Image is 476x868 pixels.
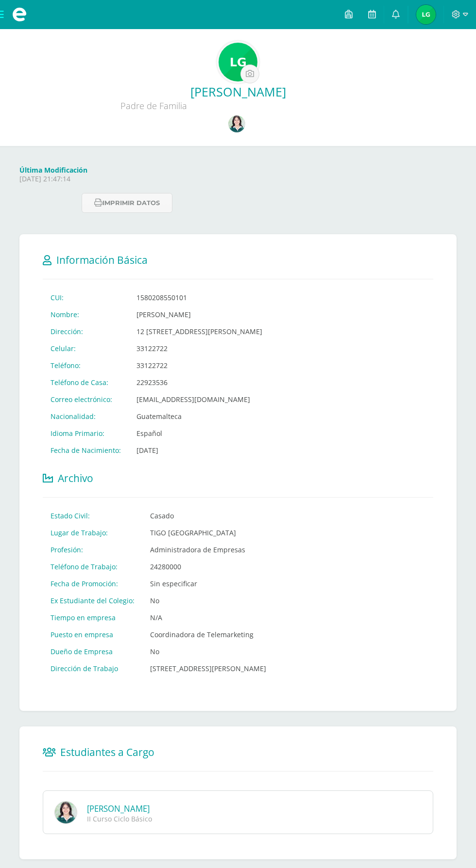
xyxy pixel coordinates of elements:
[142,541,274,558] td: Administradora de Empresas
[129,442,270,459] td: [DATE]
[43,643,142,660] td: Dueño de Empresa
[129,323,270,340] td: 12 [STREET_ADDRESS][PERSON_NAME]
[142,660,274,677] td: [STREET_ADDRESS][PERSON_NAME]
[43,306,129,323] td: Nombre:
[142,507,274,524] td: Casado
[129,391,270,408] td: [EMAIL_ADDRESS][DOMAIN_NAME]
[43,575,142,592] td: Fecha de Promoción:
[87,803,150,814] a: [PERSON_NAME]
[142,524,274,541] td: TIGO [GEOGRAPHIC_DATA]
[43,507,142,524] td: Estado Civil:
[142,592,274,609] td: No
[142,643,274,660] td: No
[43,442,129,459] td: Fecha de Nacimiento:
[129,340,270,357] td: 33122722
[219,43,257,81] img: 61a4a4995da2d202fb8b131a9699d35f.png
[43,592,142,609] td: Ex Estudiante del Colegio:
[142,609,274,626] td: N/A
[43,391,129,408] td: Correo electrónico:
[43,374,129,391] td: Teléfono de Casa:
[19,175,457,183] p: [DATE] 21:47:14
[87,814,416,823] div: II Curso Ciclo Básico
[43,558,142,575] td: Teléfono de Trabajo:
[142,558,274,575] td: 24280000
[8,83,468,100] a: [PERSON_NAME]
[416,5,436,24] img: 30f3d87f9934a48f68ba91f034c32408.png
[142,626,274,643] td: Coordinadora de Telemarketing
[129,408,270,425] td: Guatemalteca
[43,541,142,558] td: Profesión:
[43,425,129,442] td: Idioma Primario:
[129,374,270,391] td: 22923536
[82,193,172,213] button: Imprimir datos
[54,801,77,824] img: Prada_Garc%C3%ADa_Valerie_Susana.jpg
[56,253,148,267] span: Información Básica
[8,100,299,112] div: Padre de Familia
[129,357,270,374] td: 33122722
[43,323,129,340] td: Dirección:
[129,425,270,442] td: Español
[43,408,129,425] td: Nacionalidad:
[43,340,129,357] td: Celular:
[60,745,154,759] span: Estudiantes a Cargo
[43,524,142,541] td: Lugar de Trabajo:
[43,357,129,374] td: Teléfono:
[129,289,270,306] td: 1580208550101
[43,609,142,626] td: Tiempo en empresa
[129,306,270,323] td: [PERSON_NAME]
[58,471,93,485] span: Archivo
[19,165,457,175] h4: Última Modificación
[43,660,142,677] td: Dirección de Trabajo
[142,575,274,592] td: Sin especificar
[43,626,142,643] td: Puesto en empresa
[43,289,129,306] td: CUI:
[228,115,245,132] img: 40106ef5de6c426a86cce0ff46ccbdaf.png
